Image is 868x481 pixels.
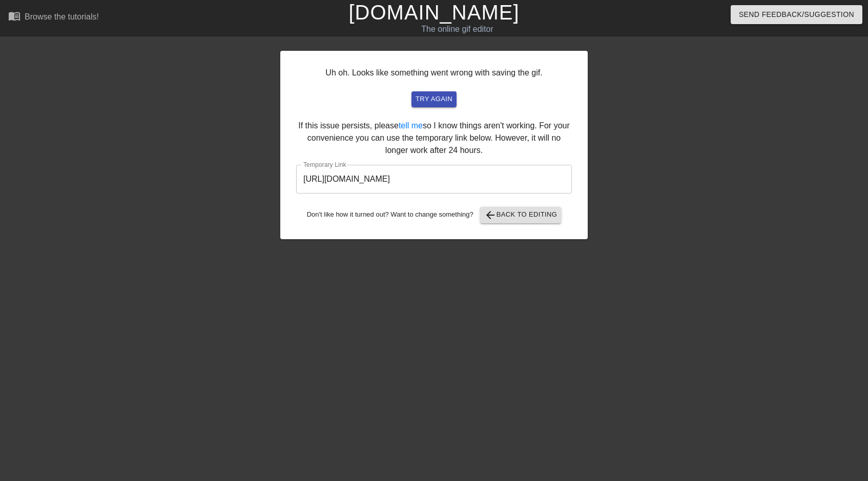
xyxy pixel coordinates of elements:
a: [DOMAIN_NAME] [348,1,519,24]
div: Don't like how it turned out? Want to change something? [296,207,572,223]
input: bare [296,165,572,194]
span: Send Feedback/Suggestion [739,8,854,21]
a: Browse the tutorials! [8,10,99,26]
div: Browse the tutorials! [25,12,99,21]
button: Send Feedback/Suggestion [731,5,862,24]
span: menu_book [8,10,20,22]
span: Back to Editing [484,209,557,221]
button: Back to Editing [480,207,562,223]
span: try again [416,93,452,105]
div: Uh oh. Looks like something went wrong with saving the gif. If this issue persists, please so I k... [280,51,588,239]
a: tell me [399,121,423,130]
span: arrow_back [484,209,497,221]
div: The online gif editor [295,23,621,35]
button: try again [411,91,457,107]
